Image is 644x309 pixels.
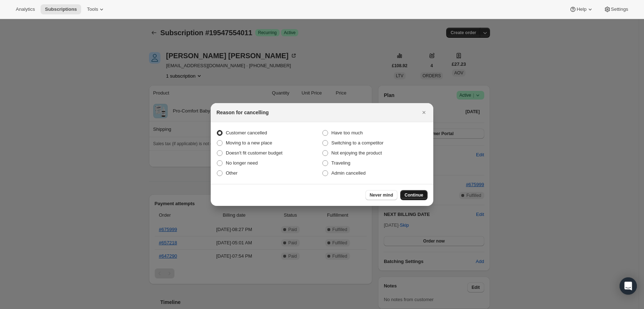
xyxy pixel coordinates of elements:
[11,4,39,14] button: Analytics
[226,150,283,156] span: Doesn't fit customer budget
[226,140,272,146] span: Moving to a new place
[45,6,77,12] span: Subscriptions
[83,4,109,14] button: Tools
[565,4,598,14] button: Help
[331,160,350,166] span: Traveling
[41,4,81,14] button: Subscriptions
[331,130,363,135] span: Have too much
[620,277,637,295] div: Open Intercom Messenger
[331,150,382,156] span: Not enjoying the product
[400,190,428,200] button: Continue
[577,6,586,12] span: Help
[365,190,397,200] button: Never mind
[611,6,628,12] span: Settings
[599,4,633,14] button: Settings
[226,170,238,176] span: Other
[331,170,365,176] span: Admin cancelled
[216,109,269,116] h2: Reason for cancelling
[370,192,393,198] span: Never mind
[16,6,35,12] span: Analytics
[405,192,423,198] span: Continue
[331,140,383,146] span: Switching to a competitor
[226,160,258,166] span: No longer need
[419,107,429,117] button: Close
[87,6,98,12] span: Tools
[226,130,267,135] span: Customer cancelled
